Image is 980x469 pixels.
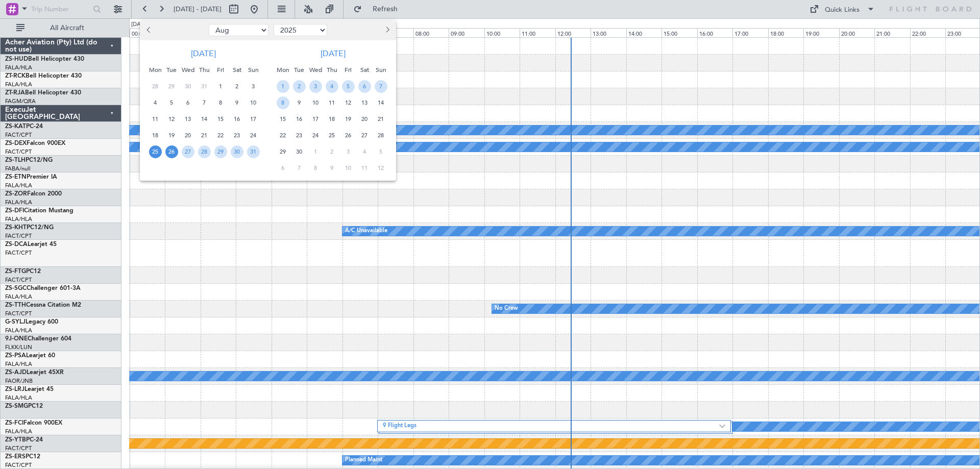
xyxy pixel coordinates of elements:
[373,111,389,127] div: 21-9-2025
[291,160,307,176] div: 7-10-2025
[373,62,389,78] div: Sun
[373,160,389,176] div: 12-10-2025
[275,78,291,94] div: 1-9-2025
[358,129,371,142] span: 27
[375,96,387,109] span: 14
[324,127,340,143] div: 25-9-2025
[307,143,324,160] div: 1-10-2025
[149,129,162,142] span: 18
[275,143,291,160] div: 29-9-2025
[375,145,387,158] span: 5
[212,94,229,111] div: 8-8-2025
[375,80,387,93] span: 7
[340,160,356,176] div: 10-10-2025
[373,78,389,94] div: 7-9-2025
[182,80,194,93] span: 30
[198,96,211,109] span: 7
[356,94,373,111] div: 13-9-2025
[182,145,194,158] span: 27
[340,62,356,78] div: Fri
[293,113,306,126] span: 16
[275,160,291,176] div: 6-10-2025
[198,80,211,93] span: 31
[373,143,389,160] div: 5-10-2025
[324,62,340,78] div: Thu
[307,62,324,78] div: Wed
[340,78,356,94] div: 5-9-2025
[358,145,371,158] span: 4
[356,111,373,127] div: 20-9-2025
[326,162,338,175] span: 9
[147,111,163,127] div: 11-8-2025
[324,111,340,127] div: 18-9-2025
[231,96,243,109] span: 9
[212,111,229,127] div: 15-8-2025
[180,111,196,127] div: 13-8-2025
[231,129,243,142] span: 23
[229,111,245,127] div: 16-8-2025
[229,143,245,160] div: 30-8-2025
[326,80,338,93] span: 4
[356,127,373,143] div: 27-9-2025
[356,160,373,176] div: 11-10-2025
[231,80,243,93] span: 2
[277,96,289,109] span: 8
[358,113,371,126] span: 20
[144,22,155,38] button: Previous month
[247,129,260,142] span: 24
[147,127,163,143] div: 18-8-2025
[309,113,322,126] span: 17
[245,62,261,78] div: Sun
[356,62,373,78] div: Sat
[358,80,371,93] span: 6
[147,78,163,94] div: 28-7-2025
[373,127,389,143] div: 28-9-2025
[342,96,355,109] span: 12
[180,62,196,78] div: Wed
[182,129,194,142] span: 20
[212,143,229,160] div: 29-8-2025
[274,24,327,36] select: Select year
[309,96,322,109] span: 10
[196,127,212,143] div: 21-8-2025
[358,96,371,109] span: 13
[229,94,245,111] div: 9-8-2025
[180,78,196,94] div: 30-7-2025
[212,78,229,94] div: 1-8-2025
[147,94,163,111] div: 4-8-2025
[196,94,212,111] div: 7-8-2025
[245,78,261,94] div: 3-8-2025
[214,129,227,142] span: 22
[247,113,260,126] span: 17
[165,80,178,93] span: 29
[245,111,261,127] div: 17-8-2025
[342,80,355,93] span: 5
[291,111,307,127] div: 16-9-2025
[180,94,196,111] div: 6-8-2025
[212,127,229,143] div: 22-8-2025
[229,127,245,143] div: 23-8-2025
[149,113,162,126] span: 11
[231,113,243,126] span: 16
[214,145,227,158] span: 29
[307,127,324,143] div: 24-9-2025
[291,78,307,94] div: 2-9-2025
[163,111,180,127] div: 12-8-2025
[324,78,340,94] div: 4-9-2025
[275,111,291,127] div: 15-9-2025
[375,113,387,126] span: 21
[342,145,355,158] span: 3
[209,24,268,36] select: Select month
[163,143,180,160] div: 26-8-2025
[180,127,196,143] div: 20-8-2025
[198,113,211,126] span: 14
[326,145,338,158] span: 2
[149,96,162,109] span: 4
[309,145,322,158] span: 1
[165,145,178,158] span: 26
[324,94,340,111] div: 11-9-2025
[342,162,355,175] span: 10
[196,78,212,94] div: 31-7-2025
[326,129,338,142] span: 25
[293,96,306,109] span: 9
